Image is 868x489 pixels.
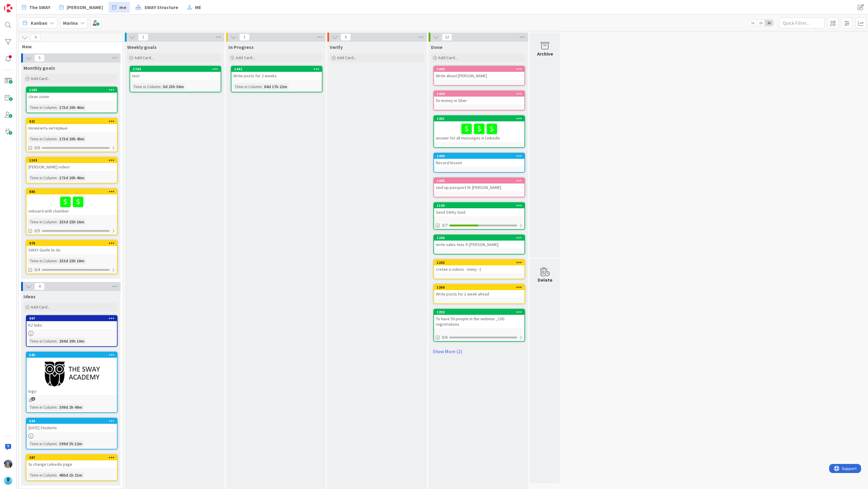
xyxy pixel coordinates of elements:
[58,404,84,411] div: 399d 2h 49m
[442,222,448,229] span: 3/7
[27,158,117,163] div: 1163
[434,309,524,315] div: 1293
[29,316,117,321] div: 997
[434,121,524,142] div: answer for all messeges in Linkedin
[58,440,84,447] div: 399d 3h 12m
[437,236,524,240] div: 1240
[437,203,524,208] div: 1140
[437,117,524,121] div: 1441
[779,18,825,28] input: Quick Filter...
[434,116,524,121] div: 1441
[130,66,221,72] div: 1744
[27,455,117,460] div: 387
[437,67,524,71] div: 1443
[31,304,50,310] span: Add Card...
[28,136,57,142] div: Time in Column
[161,83,185,90] div: 5d 23h 36m
[57,404,58,411] span: :
[57,174,58,181] span: :
[58,338,86,344] div: 284d 20h 10m
[749,20,757,26] span: 1x
[434,309,524,328] div: 1293To have 50 people in the webinar , 100 registrations
[57,440,58,447] span: :
[4,477,12,485] img: avatar
[28,219,57,225] div: Time in Column
[27,424,117,432] div: [DATE] Students
[160,83,161,90] span: :
[27,87,117,101] div: 1185clean zoom
[31,397,35,401] span: 3
[434,315,524,328] div: To have 50 people in the webinar , 100 registrations
[34,283,45,290] span: 4
[434,184,524,191] div: sind up passport fir [PERSON_NAME]
[434,91,524,97] div: 1444
[29,158,117,162] div: 1163
[134,55,154,60] span: Add Card...
[27,460,117,468] div: to change Linkedin page
[263,83,289,90] div: 84d 17h 22m
[132,83,160,90] div: Time in Column
[28,440,57,447] div: Time in Column
[434,285,524,290] div: 1260
[434,66,524,72] div: 1443
[442,334,448,340] span: 0/6
[34,267,40,273] span: 0/4
[233,83,262,90] div: Time in Column
[434,285,524,298] div: 1260Write posts for 1 week ahead
[58,472,84,478] div: 485d 1h 21m
[133,67,221,71] div: 1744
[28,472,57,478] div: Time in Column
[130,66,221,80] div: 1744test
[31,19,47,27] span: Kanban
[228,44,254,50] span: In Progress
[437,154,524,158] div: 1440
[239,34,250,41] span: 1
[27,455,117,468] div: 387to change Linkedin page
[24,65,55,71] span: Monthly goals
[34,54,45,62] span: 5
[63,20,78,26] b: Marina
[138,34,148,41] span: 1
[27,241,117,254] div: 978SWAY Guide to do
[127,44,157,50] span: Weekly goals
[27,119,117,124] div: 621
[437,92,524,96] div: 1444
[29,353,117,357] div: 545
[29,241,117,245] div: 978
[29,455,117,460] div: 387
[437,260,524,265] div: 1242
[4,4,12,12] img: Visit kanbanzone.com
[434,153,524,159] div: 1440
[58,257,86,264] div: 233d 15h 18m
[27,194,117,215] div: onboard with chamber
[434,203,524,208] div: 1140
[28,338,57,344] div: Time in Column
[24,293,36,299] span: Ideas
[18,2,54,13] a: The SWAY
[434,241,524,248] div: write sales texs fr [PERSON_NAME]
[56,2,107,13] a: [PERSON_NAME]
[28,404,57,411] div: Time in Column
[57,219,58,225] span: :
[27,387,117,395] div: logo
[58,174,86,181] div: 173d 20h 46m
[22,43,115,50] span: New
[27,352,117,395] div: 545logo
[27,352,117,358] div: 545
[27,241,117,246] div: 978
[442,34,452,41] span: 12
[434,203,524,216] div: 1140Send SWAy Guid
[234,67,322,71] div: 1442
[130,72,221,80] div: test
[27,163,117,171] div: [PERSON_NAME] video!
[29,119,117,123] div: 621
[337,55,356,60] span: Add Card...
[231,66,322,72] div: 1442
[434,66,524,80] div: 1443Write about [PERSON_NAME]
[57,257,58,264] span: :
[434,97,524,104] div: fix money in Sber
[27,189,117,194] div: 886
[29,4,50,11] span: The SWAY
[27,321,117,329] div: KZ links
[119,4,126,11] span: me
